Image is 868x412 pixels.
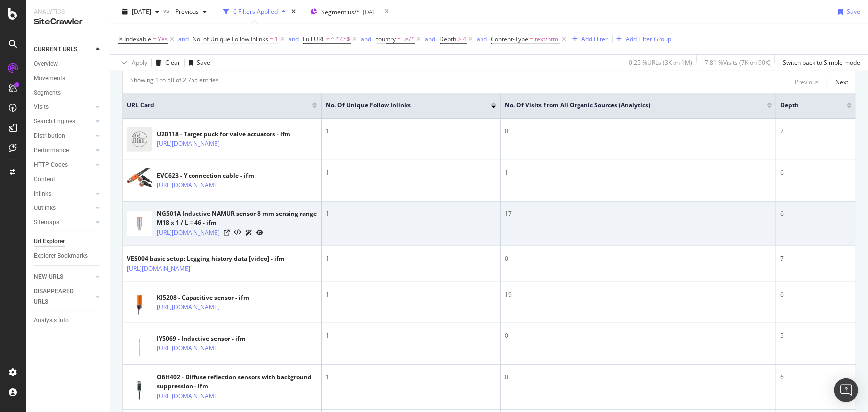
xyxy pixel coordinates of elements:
[158,32,168,46] span: Yes
[224,230,230,236] a: Visit Online Page
[326,254,496,263] div: 1
[157,343,220,353] a: [URL][DOMAIN_NAME]
[157,334,263,343] div: IY5069 - Inductive sensor - ifm
[326,101,477,110] span: No. of Unique Follow Inlinks
[582,35,608,43] div: Add Filter
[34,8,102,16] div: Analytics
[127,168,152,193] img: main image
[425,34,436,44] button: and
[171,4,211,20] button: Previous
[34,44,93,55] a: CURRENT URLS
[34,286,84,307] div: DISAPPEARED URLS
[440,35,457,43] span: Depth
[157,228,220,238] a: [URL][DOMAIN_NAME]
[458,35,462,43] span: >
[780,331,852,340] div: 5
[127,211,152,236] img: main image
[780,254,852,263] div: 7
[34,315,103,326] a: Analysis Info
[780,127,852,136] div: 7
[780,373,852,382] div: 6
[197,58,210,67] div: Save
[127,127,152,152] img: main image
[233,7,278,16] div: 6 Filters Applied
[847,7,860,16] div: Save
[118,55,147,71] button: Apply
[178,35,189,43] div: and
[361,35,372,43] div: and
[505,254,772,263] div: 0
[219,4,289,20] button: 6 Filters Applied
[185,55,210,71] button: Save
[505,101,752,110] span: No. of Visits from All Organic Sources (Analytics)
[34,217,59,228] div: Sitemaps
[163,6,171,15] span: vs
[321,8,360,16] span: Segment: us/*
[505,290,772,299] div: 19
[193,35,268,43] span: No. of Unique Follow Inlinks
[505,168,772,177] div: 1
[34,102,93,112] a: Visits
[34,315,69,326] div: Analysis Info
[157,130,290,139] div: U20118 - Target puck for valve actuators - ifm
[34,16,102,28] div: SiteCrawler
[34,251,103,261] a: Explorer Bookmarks
[783,58,860,67] div: Switch back to Simple mode
[132,7,151,16] span: 2025 Sep. 15th
[834,4,860,20] button: Save
[127,254,285,263] div: VES004 basic setup: Logging history data [video] - ifm
[780,101,832,110] span: Depth
[34,145,93,156] a: Performance
[530,35,534,43] span: =
[130,76,219,88] div: Showing 1 to 50 of 2,755 entries
[157,391,220,401] a: [URL][DOMAIN_NAME]
[289,34,299,44] button: and
[34,73,103,84] a: Movements
[569,33,608,45] button: Add Filter
[165,58,180,67] div: Clear
[34,116,75,127] div: Search Engines
[361,34,372,44] button: and
[425,35,436,43] div: and
[34,272,93,282] a: NEW URLS
[34,203,93,213] a: Outlinks
[34,88,103,98] a: Segments
[34,189,51,199] div: Inlinks
[157,180,220,190] a: [URL][DOMAIN_NAME]
[157,293,263,302] div: KI5208 - Capacitive sensor - ifm
[780,209,852,218] div: 6
[306,4,381,20] button: Segment:us/*[DATE]
[34,251,88,261] div: Explorer Bookmarks
[398,35,401,43] span: =
[326,127,496,136] div: 1
[132,58,147,67] div: Apply
[157,209,317,227] div: NG501A Inductive NAMUR sensor 8 mm sensing range M18 x 1 / L = 46 - ifm
[326,373,496,382] div: 1
[34,160,68,170] div: HTTP Codes
[152,55,180,71] button: Clear
[463,32,467,46] span: 4
[289,35,299,43] div: and
[326,35,330,43] span: ≠
[34,217,93,228] a: Sitemaps
[303,35,325,43] span: Full URL
[613,33,672,45] button: Add Filter Group
[34,236,65,247] div: Url Explorer
[629,58,692,67] div: 0.25 % URLs ( 3K on 1M )
[34,73,65,84] div: Movements
[127,290,152,315] img: main image
[157,302,220,312] a: [URL][DOMAIN_NAME]
[245,227,252,238] a: AI Url Details
[34,131,65,141] div: Distribution
[795,76,819,88] button: Previous
[505,127,772,136] div: 0
[835,78,848,86] div: Next
[780,290,852,299] div: 6
[34,189,93,199] a: Inlinks
[34,236,103,247] a: Url Explorer
[505,331,772,340] div: 0
[535,32,560,46] span: text/html
[127,331,152,356] img: main image
[491,35,529,43] span: Content-Type
[34,174,103,185] a: Content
